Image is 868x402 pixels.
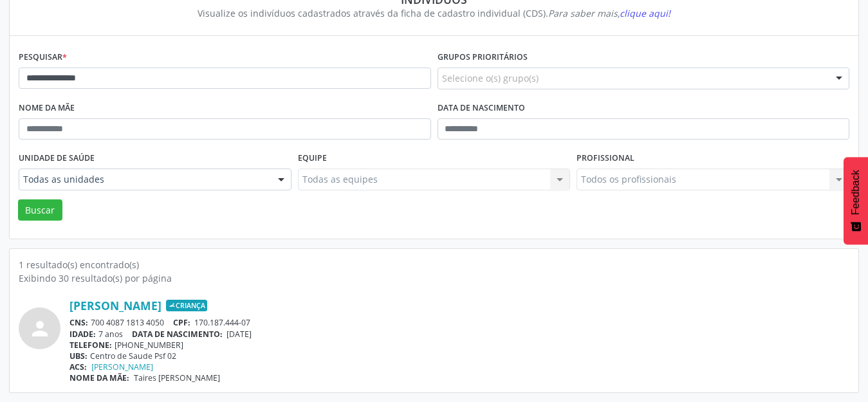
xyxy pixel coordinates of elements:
[69,351,88,361] span: UBS:
[19,48,67,68] label: Pesquisar
[442,71,539,85] span: Selecione o(s) grupo(s)
[19,258,849,271] div: 1 resultado(s) encontrado(s)
[166,300,207,311] span: Criança
[69,317,849,328] div: 700 4087 1813 4050
[438,48,528,68] label: Grupos prioritários
[69,372,129,383] span: NOME DA MÃE:
[173,317,190,328] span: CPF:
[28,6,840,20] div: Visualize os indivíduos cadastrados através da ficha de cadastro individual (CDS).
[577,149,634,169] label: Profissional
[194,317,250,328] span: 170.187.444-07
[844,157,868,244] button: Feedback - Mostrar pesquisa
[19,271,849,285] div: Exibindo 30 resultado(s) por página
[91,361,153,372] a: [PERSON_NAME]
[23,173,265,186] span: Todas as unidades
[69,317,88,328] span: CNS:
[19,149,95,169] label: Unidade de saúde
[438,98,525,118] label: Data de nascimento
[134,372,220,383] span: Taires [PERSON_NAME]
[69,340,849,351] div: [PHONE_NUMBER]
[850,170,862,215] span: Feedback
[18,199,62,221] button: Buscar
[620,7,670,19] span: clique aqui!
[69,351,849,361] div: Centro de Saude Psf 02
[69,340,112,351] span: TELEFONE:
[298,149,327,169] label: Equipe
[69,361,87,372] span: ACS:
[69,329,849,340] div: 7 anos
[19,98,75,118] label: Nome da mãe
[69,298,162,313] a: [PERSON_NAME]
[132,329,223,340] span: DATA DE NASCIMENTO:
[69,329,96,340] span: IDADE:
[28,317,51,340] i: person
[226,329,252,340] span: [DATE]
[548,7,670,19] i: Para saber mais,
